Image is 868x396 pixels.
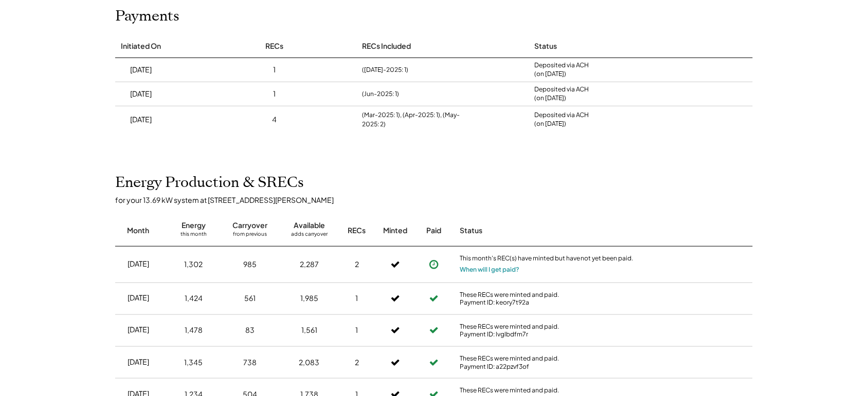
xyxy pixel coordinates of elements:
div: 1,345 [185,357,203,368]
div: ([DATE]-2025: 1) [362,65,408,74]
div: [DATE] [128,293,149,303]
div: Carryover [233,220,268,231]
div: 83 [246,325,255,335]
div: [DATE] [128,259,149,269]
div: 1,985 [300,293,318,304]
div: Minted [384,225,408,236]
div: Domain: [DOMAIN_NAME] [27,27,113,35]
div: 1 [274,89,276,99]
div: (Mar-2025: 1), (Apr-2025: 1), (May-2025: 2) [362,110,467,129]
div: adds carryover [291,231,328,241]
div: 1,424 [185,293,203,304]
img: website_grey.svg [16,27,25,35]
div: These RECs were minted and paid. Payment ID: lvglbdfm7r [460,323,635,338]
div: Status [534,41,557,51]
div: These RECs were minted and paid. Payment ID: a22pzvf3of [460,354,635,370]
div: [DATE] [130,65,152,75]
div: Keywords by Traffic [114,61,173,67]
div: [DATE] [130,89,152,99]
div: 561 [245,293,256,304]
div: from previous [233,231,267,241]
div: this month [180,231,207,241]
div: RECs [266,41,284,51]
div: 4 [273,115,277,125]
div: 2 [355,357,359,368]
div: Available [294,220,325,231]
div: Deposited via ACH (on [DATE]) [534,85,589,103]
div: Deposited via ACH (on [DATE]) [534,61,589,79]
h2: Payments [115,8,179,25]
div: (Jun-2025: 1) [362,89,399,99]
div: Initiated On [121,41,161,51]
div: 1 [274,65,276,75]
div: 1 [356,293,358,304]
h2: Energy Production & SRECs [115,174,304,192]
div: 1,478 [185,325,203,335]
div: 1 [356,325,358,335]
div: Domain Overview [39,61,92,67]
img: logo_orange.svg [16,16,25,25]
img: tab_keywords_by_traffic_grey.svg [102,60,111,68]
div: v 4.0.25 [29,16,50,25]
div: 2,083 [299,357,320,368]
div: Energy [182,220,206,231]
div: Paid [427,225,442,236]
div: 738 [244,357,257,368]
div: for your 13.69 kW system at [STREET_ADDRESS][PERSON_NAME] [115,195,763,204]
div: 2 [355,259,359,270]
div: Status [460,225,635,236]
div: 1,561 [301,325,317,335]
div: Deposited via ACH (on [DATE]) [534,111,589,128]
div: RECs [348,225,366,236]
button: When will I get paid? [460,265,519,275]
div: [DATE] [130,115,152,125]
div: 985 [244,259,257,270]
div: 1,302 [185,259,203,270]
div: Month [128,225,150,236]
div: 2,287 [300,259,319,270]
div: This month's REC(s) have minted but have not yet been paid. [460,254,635,265]
div: [DATE] [128,325,149,335]
button: Payment approved, but not yet initiated. [426,257,442,272]
img: tab_domain_overview_orange.svg [28,60,36,68]
div: RECs Included [362,41,411,51]
div: These RECs were minted and paid. Payment ID: keory7t92a [460,291,635,307]
div: [DATE] [128,357,149,367]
